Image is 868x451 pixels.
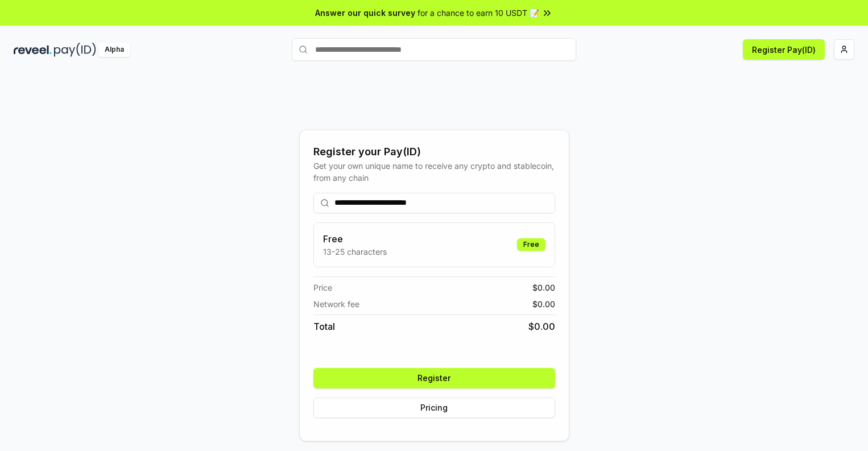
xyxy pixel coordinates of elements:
[528,320,555,333] span: $ 0.00
[313,368,555,388] button: Register
[315,7,415,19] span: Answer our quick survey
[98,43,130,57] div: Alpha
[517,238,545,251] div: Free
[323,232,387,246] h3: Free
[54,43,96,57] img: pay_id
[532,282,555,293] span: $ 0.00
[313,320,335,333] span: Total
[418,7,539,19] span: for a chance to earn 10 USDT 📝
[323,246,387,258] p: 13-25 characters
[313,144,555,160] div: Register your Pay(ID)
[313,298,359,310] span: Network fee
[313,398,555,418] button: Pricing
[532,298,555,310] span: $ 0.00
[743,39,825,60] button: Register Pay(ID)
[14,43,52,57] img: reveel_dark
[313,160,555,184] div: Get your own unique name to receive any crypto and stablecoin, from any chain
[313,282,332,293] span: Price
